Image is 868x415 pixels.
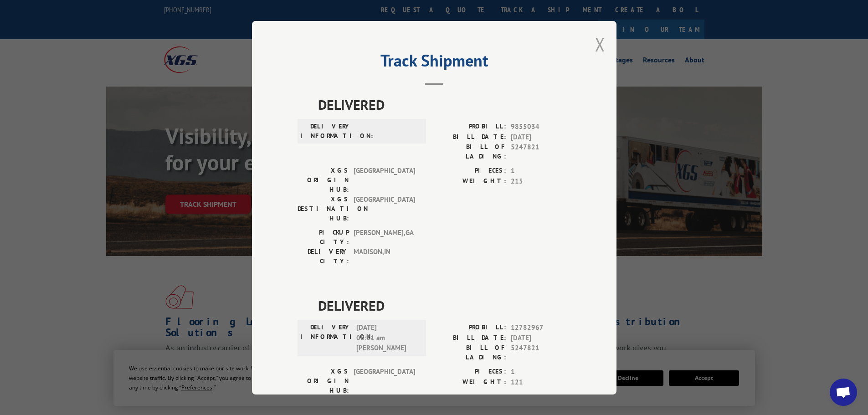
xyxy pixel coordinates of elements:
[511,333,571,343] span: [DATE]
[434,343,506,362] label: BILL OF LADING:
[511,323,571,333] span: 12782967
[354,195,415,223] span: [GEOGRAPHIC_DATA]
[354,247,415,266] span: MADISON , IN
[511,367,571,377] span: 1
[434,166,506,176] label: PIECES:
[298,195,349,223] label: XGS DESTINATION HUB:
[434,122,506,132] label: PROBILL:
[511,142,571,161] span: 5247821
[434,323,506,333] label: PROBILL:
[298,367,349,395] label: XGS ORIGIN HUB:
[434,377,506,387] label: WEIGHT:
[511,377,571,387] span: 121
[354,166,415,195] span: [GEOGRAPHIC_DATA]
[830,379,857,406] div: Open chat
[298,228,349,247] label: PICKUP CITY:
[434,132,506,142] label: BILL DATE:
[434,176,506,186] label: WEIGHT:
[300,323,352,354] label: DELIVERY INFORMATION:
[434,333,506,343] label: BILL DATE:
[511,166,571,176] span: 1
[511,132,571,142] span: [DATE]
[511,122,571,132] span: 9855034
[300,122,352,141] label: DELIVERY INFORMATION:
[318,295,571,316] span: DELIVERED
[511,343,571,362] span: 5247821
[595,32,605,56] button: Close modal
[298,166,349,195] label: XGS ORIGIN HUB:
[354,367,415,395] span: [GEOGRAPHIC_DATA]
[434,142,506,161] label: BILL OF LADING:
[318,94,571,115] span: DELIVERED
[298,247,349,266] label: DELIVERY CITY:
[354,228,415,247] span: [PERSON_NAME] , GA
[356,323,418,354] span: [DATE] 08:31 am [PERSON_NAME]
[298,54,571,72] h2: Track Shipment
[434,367,506,377] label: PIECES:
[511,176,571,186] span: 215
